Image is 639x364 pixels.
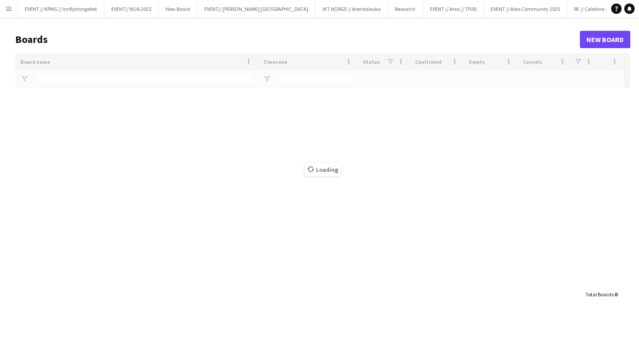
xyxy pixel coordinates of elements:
[567,0,624,17] button: RF // Colorline - BAT
[197,0,316,17] button: EVENT// [PERSON_NAME] [GEOGRAPHIC_DATA]
[104,0,159,17] button: EVENT// NOA 2025
[15,33,580,46] h1: Boards
[159,0,197,17] button: New Board
[484,0,567,17] button: EVENT // Atea Community 2025
[18,0,104,17] button: EVENT // KPMG // Innflytningsfest
[423,0,484,17] button: EVENT // Atea // TP2B
[615,291,617,298] span: 0
[580,31,630,48] a: New Board
[305,163,341,176] span: Loading
[586,291,613,298] span: Total Boards
[586,286,617,303] div: :
[388,0,423,17] button: Research
[316,0,388,17] button: IKT NORGE // Arendalsuka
